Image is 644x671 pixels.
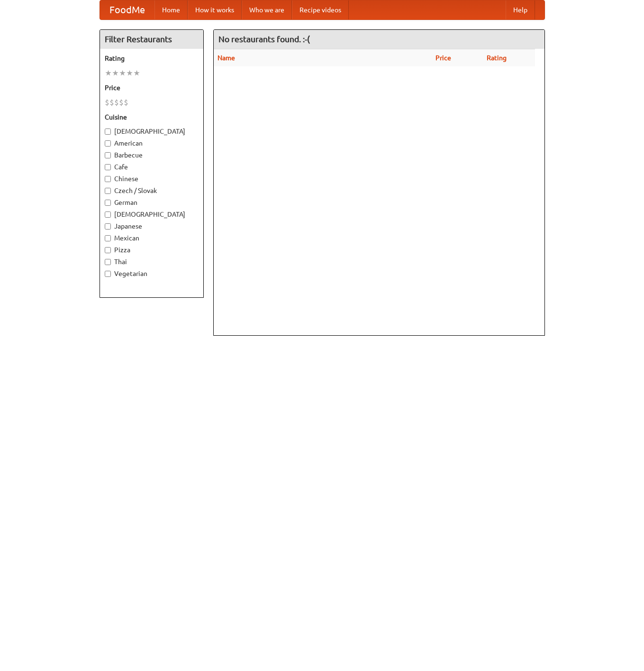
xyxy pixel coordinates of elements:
[105,68,112,78] li: ★
[105,221,199,231] label: Japanese
[105,152,111,158] input: Barbecue
[105,200,111,206] input: German
[119,97,124,108] li: $
[292,0,349,19] a: Recipe videos
[218,35,310,44] ng-pluralize: No restaurants found. :-(
[105,112,199,122] h5: Cuisine
[105,54,199,63] h5: Rating
[105,186,199,195] label: Czech / Slovak
[435,54,451,62] a: Price
[105,140,111,147] input: American
[112,68,119,78] li: ★
[105,188,111,194] input: Czech / Slovak
[100,0,154,19] a: FoodMe
[105,164,111,170] input: Cafe
[105,129,111,135] input: [DEMOGRAPHIC_DATA]
[105,97,109,108] li: $
[109,97,114,108] li: $
[105,162,199,172] label: Cafe
[105,269,199,278] label: Vegetarian
[105,174,199,184] label: Chinese
[126,68,133,78] li: ★
[105,211,111,218] input: [DEMOGRAPHIC_DATA]
[105,245,199,255] label: Pizza
[218,54,235,62] a: Name
[105,257,199,267] label: Thai
[124,97,128,108] li: $
[114,97,119,108] li: $
[105,150,199,160] label: Barbecue
[105,223,111,230] input: Japanese
[105,176,111,182] input: Chinese
[100,30,203,49] h4: Filter Restaurants
[105,127,199,136] label: [DEMOGRAPHIC_DATA]
[105,233,199,243] label: Mexican
[487,54,507,62] a: Rating
[133,68,140,78] li: ★
[105,259,111,265] input: Thai
[242,0,292,19] a: Who we are
[506,0,535,19] a: Help
[105,271,111,277] input: Vegetarian
[105,198,199,207] label: German
[105,210,199,219] label: [DEMOGRAPHIC_DATA]
[119,68,126,78] li: ★
[188,0,242,19] a: How it works
[105,138,199,148] label: American
[105,83,199,92] h5: Price
[154,0,188,19] a: Home
[105,235,111,241] input: Mexican
[105,247,111,253] input: Pizza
